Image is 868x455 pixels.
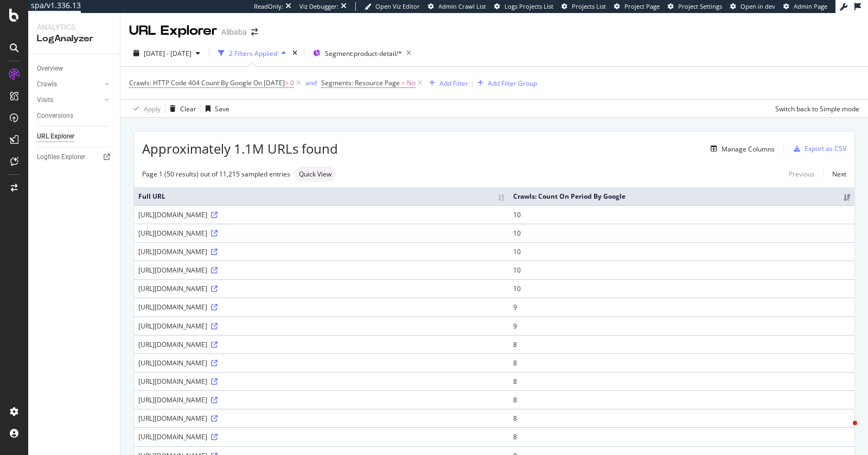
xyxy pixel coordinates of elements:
[290,75,294,91] span: 0
[37,63,63,74] div: Overview
[229,49,277,58] div: 2 Filters Applied
[37,131,112,142] a: URL Explorer
[321,78,400,87] span: Segments: Resource Page
[375,2,420,10] span: Open Viz Editor
[290,48,299,59] div: times
[138,395,505,405] div: [URL][DOMAIN_NAME]
[309,45,416,62] button: Segment:product-detail/*
[509,409,854,427] td: 8
[129,22,217,40] div: URL Explorer
[138,321,505,331] div: [URL][DOMAIN_NAME]
[254,2,283,11] div: ReadOnly:
[805,144,846,153] div: Export as CSV
[494,2,553,11] a: Logs Projects List
[305,78,317,87] div: and
[509,242,854,261] td: 10
[505,2,553,10] span: Logs Projects List
[325,49,402,58] span: Segment: product-detail/*
[138,229,505,238] div: [URL][DOMAIN_NAME]
[305,78,317,88] button: and
[509,279,854,298] td: 10
[138,302,505,312] div: [URL][DOMAIN_NAME]
[251,28,258,36] div: arrow-right-arrow-left
[668,2,722,11] a: Project Settings
[37,151,112,163] a: Logfiles Explorer
[138,432,505,441] div: [URL][DOMAIN_NAME]
[201,100,229,117] button: Save
[129,45,205,62] button: [DATE] - [DATE]
[614,2,660,11] a: Project Page
[142,169,290,179] div: Page 1 (50 results) out of 11,215 sampled entries
[299,2,339,11] div: Viz Debugger:
[783,2,827,11] a: Admin Page
[509,335,854,353] td: 8
[509,427,854,446] td: 8
[37,131,74,142] div: URL Explorer
[214,45,290,62] button: 2 Filters Applied
[129,78,252,87] span: Crawls: HTTP Code 404 Count By Google
[37,94,53,106] div: Visits
[425,77,468,90] button: Add Filter
[771,100,859,117] button: Switch back to Simple mode
[509,372,854,390] td: 8
[678,2,722,10] span: Project Settings
[138,340,505,349] div: [URL][DOMAIN_NAME]
[488,79,537,88] div: Add Filter Group
[138,414,505,423] div: [URL][DOMAIN_NAME]
[561,2,606,11] a: Projects List
[722,144,775,154] div: Manage Columns
[295,167,336,182] div: neutral label
[142,140,338,158] span: Approximately 1.1M URLs found
[775,104,859,113] div: Switch back to Simple mode
[138,377,505,386] div: [URL][DOMAIN_NAME]
[730,2,775,11] a: Open in dev
[509,390,854,409] td: 8
[215,104,229,113] div: Save
[509,298,854,316] td: 9
[165,100,196,117] button: Clear
[134,187,509,205] th: Full URL: activate to sort column ascending
[37,151,85,163] div: Logfiles Explorer
[180,104,196,113] div: Clear
[428,2,486,11] a: Admin Crawl List
[824,166,846,182] a: Next
[438,2,486,10] span: Admin Crawl List
[37,94,101,106] a: Visits
[253,78,285,87] span: On [DATE]
[37,110,112,122] a: Conversions
[144,104,161,113] div: Apply
[299,171,331,178] span: Quick View
[831,418,857,444] iframe: Intercom live chat
[365,2,420,11] a: Open Viz Editor
[509,224,854,242] td: 10
[473,77,537,90] button: Add Filter Group
[221,27,247,37] div: Alibaba
[509,187,854,205] th: Crawls: Count On Period By Google: activate to sort column ascending
[138,247,505,256] div: [URL][DOMAIN_NAME]
[37,22,111,33] div: Analytics
[741,2,775,10] span: Open in dev
[624,2,660,10] span: Project Page
[285,78,289,87] span: >
[138,210,505,219] div: [URL][DOMAIN_NAME]
[129,100,161,117] button: Apply
[706,142,775,155] button: Manage Columns
[407,75,416,91] span: No
[37,79,101,90] a: Crawls
[138,266,505,275] div: [URL][DOMAIN_NAME]
[138,284,505,293] div: [URL][DOMAIN_NAME]
[37,110,73,122] div: Conversions
[37,33,111,45] div: LogAnalyzer
[509,317,854,335] td: 9
[144,49,192,58] span: [DATE] - [DATE]
[572,2,606,10] span: Projects List
[37,79,57,90] div: Crawls
[401,78,405,87] span: =
[37,63,112,74] a: Overview
[794,2,827,10] span: Admin Page
[509,205,854,224] td: 10
[789,140,846,157] button: Export as CSV
[509,353,854,372] td: 8
[509,261,854,279] td: 10
[138,358,505,368] div: [URL][DOMAIN_NAME]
